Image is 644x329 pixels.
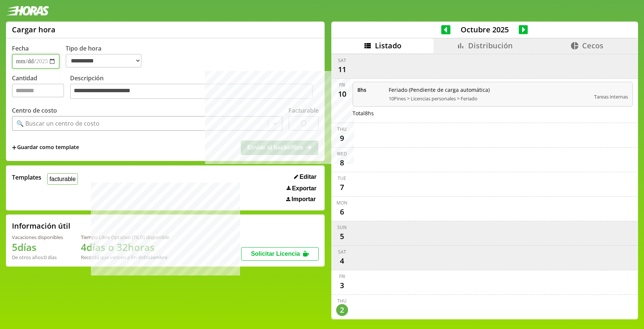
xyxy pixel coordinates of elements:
[12,143,16,152] span: +
[12,25,56,35] h1: Cargar hora
[389,95,589,102] span: 10Pines > Licencias personales > Feriado
[336,255,348,267] div: 4
[12,44,29,52] label: Fecha
[66,54,142,68] select: Tipo de hora
[291,196,316,203] span: Importar
[66,44,148,69] label: Tipo de hora
[337,126,347,132] div: Thu
[292,185,316,192] span: Exportar
[451,25,519,35] span: Octubre 2025
[292,173,319,181] button: Editar
[12,241,63,254] h1: 5 días
[70,84,313,99] textarea: Descripción
[336,64,348,75] div: 11
[251,251,300,257] span: Solicitar Licencia
[300,174,316,180] span: Editar
[338,57,346,64] div: Sat
[338,175,346,181] div: Tue
[336,206,348,218] div: 6
[357,86,383,93] span: 8 hs
[336,132,348,144] div: 9
[331,53,638,318] div: scrollable content
[337,224,347,230] div: Sun
[594,93,628,100] span: Tareas internas
[12,254,63,261] div: De otros años: 0 días
[468,41,513,51] span: Distribución
[336,157,348,169] div: 8
[12,234,63,241] div: Vacaciones disponibles
[16,119,100,128] div: 🔍 Buscar un centro de costo
[337,151,347,157] div: Wed
[288,106,319,114] label: Facturable
[339,82,345,88] div: Fri
[81,234,169,241] div: Tiempo Libre Optativo (TiLO) disponible
[336,304,348,316] div: 2
[337,200,347,206] div: Mon
[338,249,346,255] div: Sat
[6,6,49,16] img: logotipo
[582,41,603,51] span: Cecos
[336,230,348,242] div: 5
[12,74,70,101] label: Cantidad
[353,110,633,117] div: Total 8 hs
[339,273,345,280] div: Fri
[12,106,57,114] label: Centro de costo
[336,181,348,193] div: 7
[12,84,64,97] input: Cantidad
[81,241,169,254] h1: 4 días o 32 horas
[375,41,401,51] span: Listado
[336,88,348,100] div: 10
[143,254,167,261] b: Diciembre
[12,173,41,181] span: Templates
[389,86,589,93] span: Feriado (Pendiente de carga automática)
[81,254,169,261] div: Recordá que vencen a fin de
[47,173,78,185] button: facturable
[337,298,347,304] div: Thu
[284,185,319,192] button: Exportar
[12,221,70,231] h2: Información útil
[336,280,348,291] div: 3
[241,247,319,261] button: Solicitar Licencia
[70,74,319,101] label: Descripción
[12,143,79,152] span: +Guardar como template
